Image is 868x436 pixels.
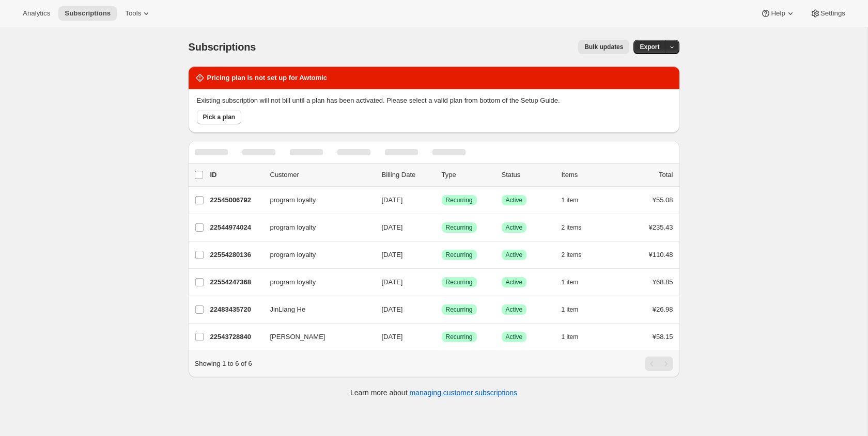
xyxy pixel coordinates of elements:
span: program loyalty [270,222,316,233]
div: 22543728840[PERSON_NAME][DATE]成功Recurring成功Active1 item¥58.15 [210,330,673,344]
p: ID [210,170,262,180]
p: Showing 1 to 6 of 6 [195,359,252,369]
button: Analytics [17,6,56,21]
button: program loyalty [264,247,367,263]
span: Active [506,251,523,259]
span: Recurring [446,223,473,232]
button: 1 item [562,330,590,344]
nav: 分页 [645,357,673,371]
span: program loyalty [270,250,316,260]
h2: Pricing plan is not set up for Awtomic [207,73,328,83]
p: 22545006792 [210,195,262,205]
button: program loyalty [264,274,367,290]
span: Subscriptions [65,9,111,18]
span: Help [771,9,785,18]
span: JinLiang He [270,304,306,315]
span: ¥26.98 [653,305,673,313]
span: ¥68.85 [653,278,673,286]
button: [PERSON_NAME] [264,329,367,345]
span: ¥235.43 [649,223,673,231]
button: 2 items [562,220,593,235]
span: 1 item [562,278,579,286]
span: Tools [125,9,141,18]
span: Active [506,305,523,314]
span: 1 item [562,333,579,341]
span: program loyalty [270,277,316,287]
span: [PERSON_NAME] [270,332,326,342]
span: Settings [820,9,845,18]
span: ¥58.15 [653,333,673,341]
span: [DATE] [382,223,403,231]
span: Active [506,333,523,341]
span: Recurring [446,278,473,286]
button: 2 items [562,248,593,262]
button: 1 item [562,193,590,207]
span: [DATE] [382,251,403,259]
a: managing customer subscriptions [409,389,517,397]
span: [DATE] [382,305,403,313]
span: Active [506,278,523,286]
span: Active [506,196,523,204]
span: Subscriptions [189,41,256,53]
div: 22554247368program loyalty[DATE]成功Recurring成功Active1 item¥68.85 [210,275,673,289]
div: 22545006792program loyalty[DATE]成功Recurring成功Active1 item¥55.08 [210,193,673,207]
span: 2 items [562,223,582,232]
span: Active [506,223,523,232]
p: Existing subscription will not bill until a plan has been activated. Please select a valid plan f... [197,95,671,106]
button: 1 item [562,275,590,289]
span: [DATE] [382,333,403,341]
span: 2 items [562,251,582,259]
button: Tools [119,6,158,21]
span: 1 item [562,305,579,314]
span: Recurring [446,333,473,341]
span: [DATE] [382,196,403,204]
span: Export [640,43,659,51]
div: Type [442,170,493,180]
div: 22554280136program loyalty[DATE]成功Recurring成功Active2 items¥110.48 [210,248,673,262]
p: 22483435720 [210,304,262,315]
div: 22483435720JinLiang He[DATE]成功Recurring成功Active1 item¥26.98 [210,302,673,317]
p: Customer [270,170,374,180]
span: 1 item [562,196,579,204]
span: ¥110.48 [649,251,673,259]
span: Analytics [23,9,50,18]
p: 22554280136 [210,250,262,260]
button: Bulk updates [578,40,629,54]
button: Pick a plan [197,110,242,124]
p: Learn more about [350,387,517,398]
button: program loyalty [264,219,367,236]
button: Export [633,40,665,54]
span: Bulk updates [584,43,623,51]
div: 22544974024program loyalty[DATE]成功Recurring成功Active2 items¥235.43 [210,220,673,235]
p: Billing Date [382,170,433,180]
span: Pick a plan [203,113,236,121]
button: JinLiang He [264,301,367,318]
p: 22554247368 [210,277,262,287]
div: Items [562,170,613,180]
p: 22543728840 [210,332,262,342]
button: 1 item [562,302,590,317]
span: Recurring [446,196,473,204]
span: ¥55.08 [653,196,673,204]
button: program loyalty [264,192,367,208]
span: program loyalty [270,195,316,205]
button: Help [754,6,801,21]
p: Status [502,170,553,180]
div: IDCustomerBilling DateTypeStatusItemsTotal [210,170,673,180]
p: 22544974024 [210,222,262,233]
span: Recurring [446,305,473,314]
button: Settings [804,6,851,21]
span: Recurring [446,251,473,259]
button: Subscriptions [58,6,117,21]
p: Total [659,170,673,180]
span: [DATE] [382,278,403,286]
